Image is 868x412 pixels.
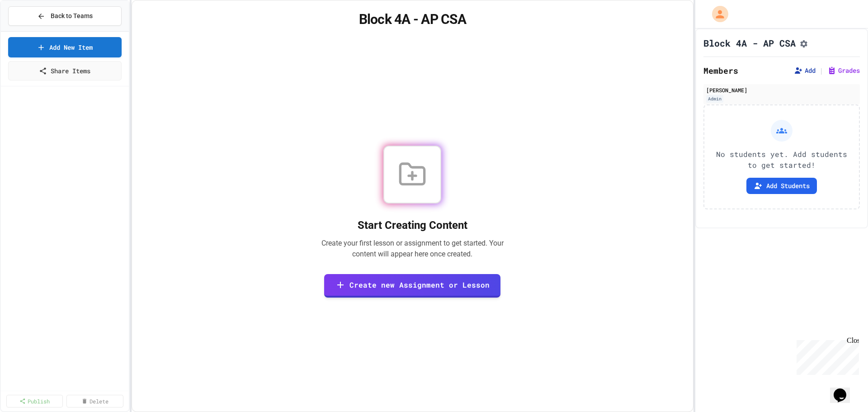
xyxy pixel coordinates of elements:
a: Share Items [8,61,122,81]
p: No students yet. Add students to get started! [712,149,852,170]
button: Back to Teams [8,6,122,26]
h2: Members [703,64,738,77]
button: Assignment Settings [799,38,808,48]
a: Add New Item [8,37,122,57]
h1: Block 4A - AP CSA [143,11,682,28]
div: [PERSON_NAME] [706,86,857,94]
iframe: chat widget [793,336,859,375]
a: Create new Assignment or Lesson [324,274,500,298]
button: Add [794,66,816,75]
h2: Start Creating Content [311,218,514,232]
a: Publish [6,395,63,407]
div: Admin [706,95,723,103]
p: Create your first lesson or assignment to get started. Your content will appear here once created. [311,238,514,260]
span: | [819,65,824,76]
iframe: chat widget [830,376,859,403]
button: Add Students [746,178,817,194]
button: Grades [827,66,860,75]
div: Chat with us now!Close [4,4,62,57]
span: Back to Teams [51,11,93,21]
div: My Account [703,4,731,24]
h1: Block 4A - AP CSA [703,37,796,49]
a: Delete [66,395,123,407]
